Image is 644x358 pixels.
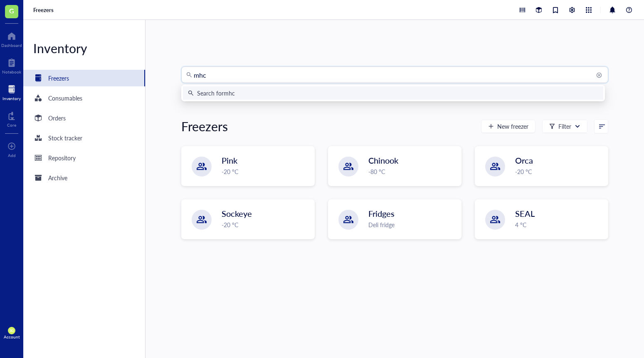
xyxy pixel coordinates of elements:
[368,154,398,166] span: Chinook
[222,154,237,166] span: Pink
[481,120,535,133] button: New freezer
[222,167,309,176] div: -20 °C
[23,110,145,126] a: Orders
[515,220,603,229] div: 4 °C
[48,93,82,103] div: Consumables
[23,40,145,56] div: Inventory
[48,74,69,83] div: Freezers
[23,150,145,166] a: Repository
[7,123,16,128] div: Core
[368,220,456,229] div: Deli fridge
[368,208,395,219] span: Fridges
[23,70,145,86] a: Freezers
[515,154,533,166] span: Orca
[197,88,235,98] div: Search for mhc
[4,334,20,339] div: Account
[1,43,22,48] div: Dashboard
[48,173,67,182] div: Archive
[497,123,528,130] span: New freezer
[558,122,571,131] div: Filter
[515,208,535,219] span: SEAL
[222,208,252,219] span: Sockeye
[33,6,55,14] a: Freezers
[2,69,21,74] div: Notebook
[1,29,22,48] a: Dashboard
[48,133,82,142] div: Stock tracker
[368,167,456,176] div: -80 °C
[9,5,14,16] span: G
[7,109,16,128] a: Core
[222,220,309,229] div: -20 °C
[181,118,228,135] div: Freezers
[48,153,76,162] div: Repository
[48,113,66,123] div: Orders
[23,130,145,146] a: Stock tracker
[23,90,145,106] a: Consumables
[2,83,21,101] a: Inventory
[2,56,21,74] a: Notebook
[23,169,145,186] a: Archive
[515,167,603,176] div: -20 °C
[8,153,16,158] div: Add
[2,96,21,101] div: Inventory
[10,329,13,333] span: BG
